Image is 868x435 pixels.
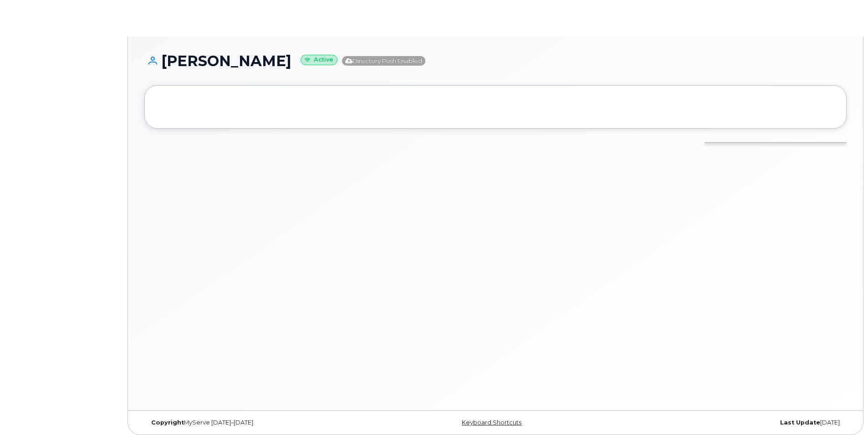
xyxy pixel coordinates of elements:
div: MyServe [DATE]–[DATE] [144,419,378,426]
a: Keyboard Shortcuts [462,419,521,426]
strong: Last Update [780,419,820,426]
small: Active [301,55,337,65]
strong: Copyright [151,419,184,426]
div: [DATE] [613,419,847,426]
h1: [PERSON_NAME] [144,53,847,69]
span: Directory Push Enabled [342,56,425,66]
